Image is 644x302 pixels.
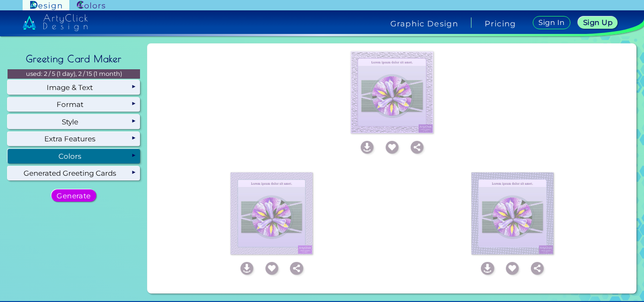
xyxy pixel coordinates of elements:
[361,141,373,154] img: icon_download_white.svg
[23,14,88,31] img: artyclick_design_logo_white_combined_path.svg
[390,20,458,27] h4: Graphic Design
[8,149,140,163] div: Colors
[411,141,423,154] img: icon_share_white.svg
[485,20,516,27] a: Pricing
[240,262,253,275] img: icon_download_white.svg
[531,262,544,275] img: icon_share_white.svg
[8,132,140,146] div: Extra Features
[290,262,303,275] img: icon_share_white.svg
[265,262,278,275] img: icon_favourite_white.svg
[8,114,140,129] div: Style
[540,19,563,26] h5: Sign In
[535,16,569,29] a: Sign In
[77,1,105,10] img: ArtyClick Colors logo
[386,141,398,154] img: icon_favourite_white.svg
[8,166,140,180] div: Generated Greeting Cards
[580,17,616,28] a: Sign Up
[21,49,127,69] h2: Greeting Card Maker
[585,19,611,26] h5: Sign Up
[58,192,89,199] h5: Generate
[8,80,140,94] div: Image & Text
[8,69,140,79] p: used: 2 / 5 (1 day), 2 / 15 (1 month)
[481,262,494,275] img: icon_download_white.svg
[506,262,519,275] img: icon_favourite_white.svg
[8,98,140,112] div: Format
